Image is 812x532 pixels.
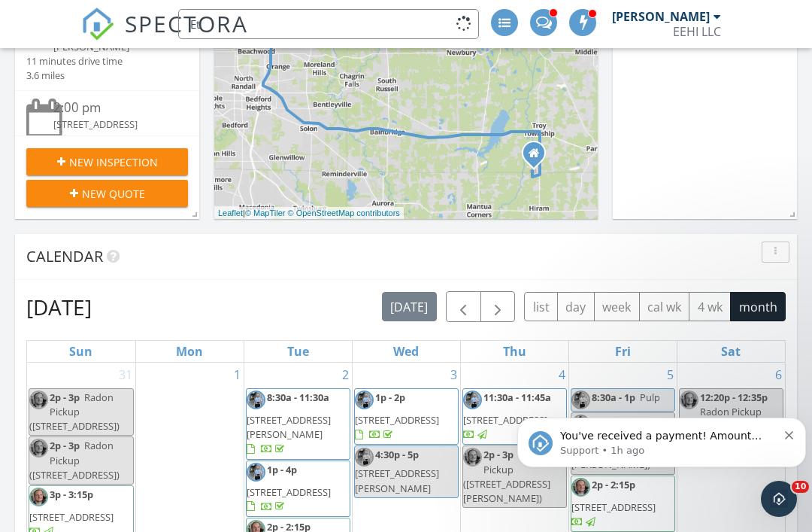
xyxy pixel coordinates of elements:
span: 3p - 3:15p [50,488,93,501]
span: 8:30a - 11:30a [267,391,329,404]
img: img_5211.jpg [355,448,374,467]
div: 11 minutes drive time [26,54,123,68]
img: img_5211.jpg [355,391,374,409]
a: Go to September 5, 2025 [664,363,677,387]
div: | [214,207,404,220]
span: New Quote [82,186,145,202]
a: Saturday [718,341,744,362]
img: img_5211.jpg [463,391,482,409]
a: Go to August 31, 2025 [116,363,135,387]
a: 11:30a - 11:45a [STREET_ADDRESS] [462,388,567,445]
button: 4 wk [689,292,731,321]
span: Calendar [26,246,103,266]
a: Go to September 4, 2025 [556,363,568,387]
span: Radon Pickup ([STREET_ADDRESS]) [29,439,120,481]
a: Tuesday [284,341,312,362]
span: [STREET_ADDRESS] [29,510,114,524]
button: day [557,292,595,321]
a: Monday [173,341,206,362]
span: [STREET_ADDRESS] [463,413,547,427]
img: 1728409086933322851976086765168.jpg [29,439,48,458]
img: img_5211.jpg [247,391,265,409]
img: 1728409086933322851976086765168.jpg [29,488,48,506]
iframe: Intercom live chat [761,481,797,517]
button: New Quote [26,180,188,207]
button: cal wk [639,292,690,321]
span: 2p - 3p [50,391,80,404]
span: 4:30p - 5p [375,448,419,461]
button: week [594,292,640,321]
div: 2:00 pm [53,99,174,117]
button: month [730,292,786,321]
img: img_5211.jpg [247,463,265,482]
a: © MapTiler [245,208,286,217]
a: 1p - 2p [STREET_ADDRESS] [354,388,459,445]
span: SPECTORA [125,8,248,39]
a: 1p - 4p [STREET_ADDRESS] [246,461,350,518]
span: [STREET_ADDRESS][PERSON_NAME] [355,467,439,494]
a: 1p - 2p [STREET_ADDRESS] [355,391,439,441]
div: 3.6 miles [26,68,123,83]
h2: [DATE] [26,292,92,322]
span: 10 [792,481,809,493]
iframe: Intercom notifications message [511,386,812,491]
img: The Best Home Inspection Software - Spectora [81,8,114,41]
img: 1728409086933322851976086765168.jpg [463,448,482,467]
a: Sunday [66,341,95,362]
a: Wednesday [390,341,422,362]
div: EEHI LLC [673,24,721,39]
a: Friday [612,341,634,362]
img: 1728409086933322851976086765168.jpg [29,391,48,409]
a: 11:30a - 11:45a [STREET_ADDRESS] [463,391,553,441]
span: 11:30a - 11:45a [483,391,551,404]
button: [DATE] [382,292,437,321]
span: Radon Pickup ([STREET_ADDRESS][PERSON_NAME]) [463,448,550,505]
a: 2p - 2:15p [STREET_ADDRESS] [571,478,656,528]
span: 1p - 4p [267,463,297,476]
div: [PERSON_NAME] [53,132,174,147]
span: [STREET_ADDRESS] [247,485,331,499]
a: 1p - 4p [STREET_ADDRESS] [247,463,331,513]
a: 8:30a - 11:30a [STREET_ADDRESS][PERSON_NAME] [246,388,350,460]
button: New Inspection [26,148,188,175]
a: Go to September 6, 2025 [772,363,785,387]
span: Radon Pickup ([STREET_ADDRESS]) [29,391,120,433]
a: Leaflet [218,208,243,217]
span: 2p - 3p [50,439,80,452]
button: list [524,292,558,321]
div: [PERSON_NAME] [612,9,710,24]
span: [STREET_ADDRESS] [355,413,439,427]
div: [STREET_ADDRESS] [53,117,174,132]
a: SPECTORA [81,20,248,52]
div: 19129 Tilden Rd., Hiram OH 44234 [534,153,543,162]
a: Go to September 1, 2025 [231,363,244,387]
span: 1p - 2p [375,391,405,404]
a: Go to September 3, 2025 [447,363,460,387]
a: Thursday [500,341,529,362]
span: New Inspection [69,154,158,170]
button: Next month [480,291,516,322]
input: Search everything... [178,9,479,39]
span: [STREET_ADDRESS][PERSON_NAME] [247,413,331,441]
button: Previous month [446,291,481,322]
a: Go to September 2, 2025 [339,363,352,387]
span: 2p - 3p [483,448,514,461]
a: 8:30a - 11:30a [STREET_ADDRESS][PERSON_NAME] [247,391,332,456]
a: © OpenStreetMap contributors [288,208,400,217]
span: [STREET_ADDRESS] [571,500,656,514]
